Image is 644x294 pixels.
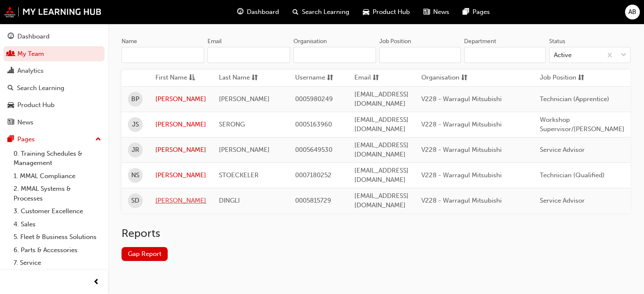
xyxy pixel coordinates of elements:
[327,73,333,83] span: sorting-icon
[10,205,105,218] a: 3. Customer Excellence
[155,73,202,83] button: First Nameasc-icon
[219,146,270,154] span: [PERSON_NAME]
[621,50,627,61] span: down-icon
[295,197,331,204] span: 0005815729
[295,73,325,83] span: Username
[540,73,586,83] button: Job Positionsorting-icon
[10,170,105,183] a: 1. MMAL Compliance
[10,231,105,244] a: 5. Fleet & Business Solutions
[421,73,468,83] button: Organisationsorting-icon
[17,118,33,127] div: News
[10,244,105,257] a: 6. Parts & Accessories
[3,132,105,147] button: Pages
[293,37,327,46] div: Organisation
[132,145,139,155] span: JR
[363,7,369,17] span: car-icon
[8,85,14,92] span: search-icon
[356,3,417,21] a: car-iconProduct Hub
[354,141,409,159] span: [EMAIL_ADDRESS][DOMAIN_NAME]
[293,7,299,17] span: search-icon
[8,33,14,41] span: guage-icon
[293,47,376,63] input: Organisation
[379,47,461,63] input: Job Position
[131,196,139,206] span: SD
[461,73,467,83] span: sorting-icon
[237,7,243,17] span: guage-icon
[540,171,605,179] span: Technician (Qualified)
[10,218,105,231] a: 4. Sales
[93,277,100,288] span: prev-icon
[3,115,105,130] a: News
[122,47,204,63] input: Name
[295,73,342,83] button: Usernamesorting-icon
[3,46,105,62] a: My Team
[3,27,105,132] button: DashboardMy TeamAnalyticsSearch LearningProduct HubNews
[421,171,502,179] span: V228 - Warragul Mitsubishi
[354,73,371,83] span: Email
[354,73,401,83] button: Emailsorting-icon
[421,73,459,83] span: Organisation
[421,146,502,154] span: V228 - Warragul Mitsubishi
[433,7,449,17] span: News
[625,5,640,19] button: AB
[219,73,250,83] span: Last Name
[628,7,636,17] span: AB
[456,3,497,21] a: pages-iconPages
[540,116,625,133] span: Workshop Supervisor/[PERSON_NAME]
[122,37,137,46] div: Name
[295,171,332,179] span: 0007180252
[379,37,411,46] div: Job Position
[554,50,572,60] div: Active
[295,95,333,103] span: 0005980249
[423,7,430,17] span: news-icon
[540,146,585,154] span: Service Advisor
[10,147,105,170] a: 0. Training Schedules & Management
[463,7,469,17] span: pages-icon
[155,196,206,206] a: [PERSON_NAME]
[131,170,139,180] span: NS
[421,95,502,103] span: V228 - Warragul Mitsubishi
[17,100,55,110] div: Product Hub
[295,146,332,154] span: 0005649530
[540,197,585,204] span: Service Advisor
[122,247,168,261] a: Gap Report
[578,73,584,83] span: sorting-icon
[286,3,356,21] a: search-iconSearch Learning
[354,192,409,209] span: [EMAIL_ADDRESS][DOMAIN_NAME]
[549,37,565,46] div: Status
[8,102,14,109] span: car-icon
[8,136,14,143] span: pages-icon
[373,73,379,83] span: sorting-icon
[295,121,332,128] span: 0005163960
[17,66,44,76] div: Analytics
[189,73,195,83] span: asc-icon
[122,227,630,240] h2: Reports
[155,170,206,180] a: [PERSON_NAME]
[132,120,139,129] span: JS
[3,63,105,79] a: Analytics
[17,32,50,41] div: Dashboard
[4,6,102,17] img: mmal
[417,3,456,21] a: news-iconNews
[230,3,286,21] a: guage-iconDashboard
[247,7,279,17] span: Dashboard
[207,47,290,63] input: Email
[95,134,101,145] span: up-icon
[3,29,105,44] a: Dashboard
[219,73,265,83] button: Last Namesorting-icon
[421,121,502,128] span: V228 - Warragul Mitsubishi
[421,197,502,204] span: V228 - Warragul Mitsubishi
[219,121,245,128] span: SERONG
[302,7,349,17] span: Search Learning
[131,94,139,104] span: BP
[473,7,490,17] span: Pages
[219,95,270,103] span: [PERSON_NAME]
[10,269,105,283] a: 8. Technical
[155,120,206,129] a: [PERSON_NAME]
[354,91,409,108] span: [EMAIL_ADDRESS][DOMAIN_NAME]
[155,145,206,155] a: [PERSON_NAME]
[464,47,545,63] input: Department
[10,256,105,269] a: 7. Service
[252,73,258,83] span: sorting-icon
